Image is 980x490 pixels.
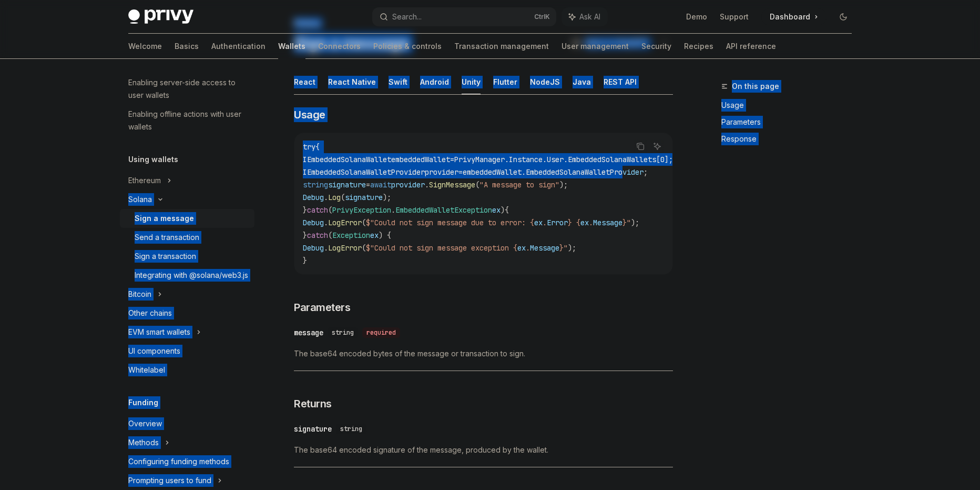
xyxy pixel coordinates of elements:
[517,243,526,253] span: ex
[631,218,639,227] span: );
[559,243,568,253] span: }"
[128,288,151,301] div: Bitcoin
[429,180,475,189] span: SignMessage
[120,342,254,361] a: UI components
[128,307,172,319] div: Other chains
[135,212,194,225] div: Sign a message
[463,167,522,177] span: embeddedWallet
[362,218,366,227] span: (
[420,69,449,94] button: Android
[294,69,315,94] button: React
[370,231,379,240] span: ex
[391,205,395,215] span: .
[294,347,673,360] span: The base64 encoded bytes of the message or transaction to sign.
[379,231,391,240] span: ) {
[128,34,162,59] a: Welcome
[501,205,509,215] span: ){
[568,218,580,227] span: } {
[120,105,254,136] a: Enabling offline actions with user wallets
[135,231,199,244] div: Send a transaction
[128,174,161,187] div: Ethereum
[128,76,248,102] div: Enabling server-side access to user wallets
[580,218,589,227] span: ex
[303,180,328,189] span: string
[383,193,391,202] span: );
[362,243,366,253] span: (
[366,180,370,189] span: =
[656,155,660,164] span: [
[458,167,463,177] span: =
[328,205,332,215] span: (
[332,205,391,215] span: PrivyException
[641,34,671,59] a: Security
[303,155,391,164] span: IEmbeddedSolanaWallet
[573,69,591,94] button: Java
[120,414,254,433] a: Overview
[341,193,345,202] span: (
[530,69,560,94] button: NodeJS
[564,155,568,164] span: .
[505,155,509,164] span: .
[604,69,637,94] button: REST API
[328,180,366,189] span: signature
[303,243,324,253] span: Debug
[425,167,458,177] span: provider
[622,218,631,227] span: }"
[389,69,407,94] button: Swift
[493,69,517,94] button: Flutter
[479,180,559,189] span: "A message to sign"
[492,205,501,215] span: ex
[328,231,332,240] span: (
[568,155,656,164] span: EmbeddedSolanaWallets
[324,193,328,202] span: .
[120,266,254,285] a: Integrating with @solana/web3.js
[522,167,526,177] span: .
[370,180,391,189] span: await
[362,327,400,338] div: required
[294,444,673,456] span: The base64 encoded signature of the message, produced by the wallet.
[593,218,622,227] span: Message
[328,243,362,253] span: LogError
[721,131,860,147] a: Response
[294,424,332,434] div: signature
[770,12,810,22] span: Dashboard
[373,34,442,59] a: Policies & controls
[543,155,547,164] span: .
[391,155,450,164] span: embeddedWallet
[307,231,328,240] span: catch
[547,155,564,164] span: User
[328,69,376,94] button: React Native
[634,139,647,153] button: Copy the contents from the code block
[644,167,648,177] span: ;
[726,34,776,59] a: API reference
[128,417,162,430] div: Overview
[391,180,425,189] span: provider
[120,228,254,247] a: Send a transaction
[135,250,196,263] div: Sign a transaction
[328,193,341,202] span: Log
[562,34,629,59] a: User management
[425,180,429,189] span: .
[303,205,307,215] span: }
[475,180,479,189] span: (
[135,269,248,282] div: Integrating with @solana/web3.js
[120,209,254,228] a: Sign a message
[665,155,673,164] span: ];
[303,231,307,240] span: }
[732,80,779,93] span: On this page
[120,361,254,379] a: Whitelabel
[120,247,254,266] a: Sign a transaction
[303,167,425,177] span: IEmbeddedSolanaWalletProvider
[526,167,644,177] span: EmbeddedSolanaWalletProvider
[128,455,229,468] div: Configuring funding methods
[303,142,315,152] span: try
[120,73,254,105] a: Enabling server-side access to user wallets
[294,300,350,315] span: Parameters
[562,7,608,26] button: Ask AI
[303,193,324,202] span: Debug
[332,328,354,337] span: string
[303,218,324,227] span: Debug
[684,34,713,59] a: Recipes
[328,218,362,227] span: LogError
[120,304,254,323] a: Other chains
